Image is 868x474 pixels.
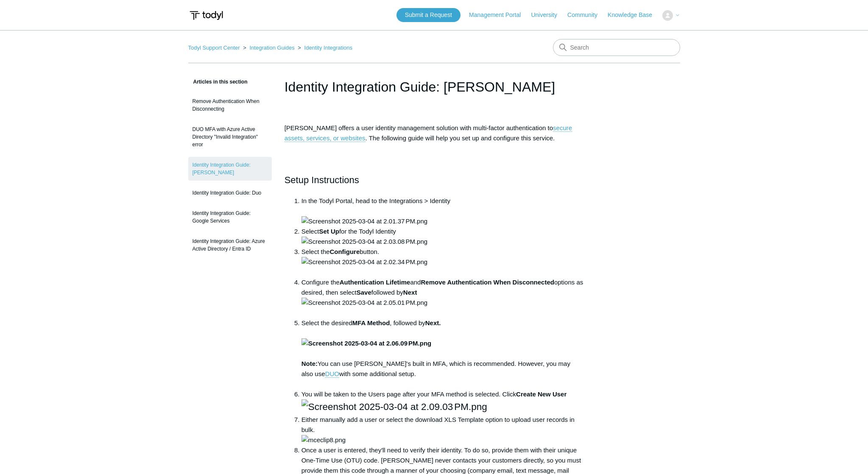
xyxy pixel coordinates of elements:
a: DUO [325,370,339,378]
li: Either manually add a user or select the download XLS Template option to upload user records in b... [301,415,584,445]
strong: MFA Method [352,319,390,326]
a: Identity Integration Guide: Azure Active Directory / Entra ID [188,233,272,257]
strong: Next [403,289,417,296]
li: Todyl Support Center [188,45,242,51]
a: University [531,11,565,20]
h2: Setup Instructions [285,173,584,187]
strong: Remove Authentication When Disconnected [421,279,554,286]
li: Identity Integrations [296,45,352,51]
strong: Set Up [319,228,339,235]
li: Configure the and options as desired, then select followed by [301,277,584,318]
p: [PERSON_NAME] offers a user identity management solution with multi-factor authentication to . Th... [285,123,584,143]
h1: Identity Integration Guide: Todyl [285,77,584,97]
a: Integration Guides [249,45,294,51]
a: DUO MFA with Azure Active Directory "Invalid Integration" error [188,121,272,153]
li: In the Todyl Portal, head to the Integrations > Identity [301,196,584,226]
strong: Note: [301,360,318,367]
a: Remove Authentication When Disconnecting [188,93,272,117]
li: Select the button. [301,247,584,277]
img: Screenshot 2025-03-04 at 2.06.09 PM.png [301,338,432,349]
img: mceclip8.png [301,435,346,445]
img: Screenshot 2025-03-04 at 2.02.34 PM.png [301,257,427,267]
a: Community [567,11,606,20]
img: Screenshot 2025-03-04 at 2.01.37 PM.png [301,216,427,226]
a: Todyl Support Center [188,45,240,51]
input: Search [553,39,680,56]
img: Todyl Support Center Help Center home page [188,8,224,23]
span: Articles in this section [188,79,248,85]
a: Management Portal [469,11,529,20]
img: Screenshot 2025-03-04 at 2.09.03 PM.png [301,399,487,415]
strong: Authentication Lifetime [340,279,410,286]
a: Identity Integration Guide: Google Services [188,205,272,229]
a: Identity Integrations [304,45,352,51]
li: Select the desired , followed by You can use [PERSON_NAME]'s built in MFA, which is recommended. ... [301,318,584,389]
strong: Create New User [516,390,567,398]
a: Submit a Request [396,8,461,22]
img: Screenshot 2025-03-04 at 2.03.08 PM.png [301,237,427,247]
li: You will be taken to the Users page after your MFA method is selected. Click [301,389,584,415]
a: Identity Integration Guide: [PERSON_NAME] [188,157,272,181]
strong: Next. [301,319,441,347]
strong: Save [357,289,371,296]
img: Screenshot 2025-03-04 at 2.05.01 PM.png [301,298,427,308]
li: Integration Guides [241,45,296,51]
a: Identity Integration Guide: Duo [188,185,272,201]
li: Select for the Todyl Identity [301,226,584,247]
strong: Configure [329,248,360,255]
a: Knowledge Base [608,11,661,20]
